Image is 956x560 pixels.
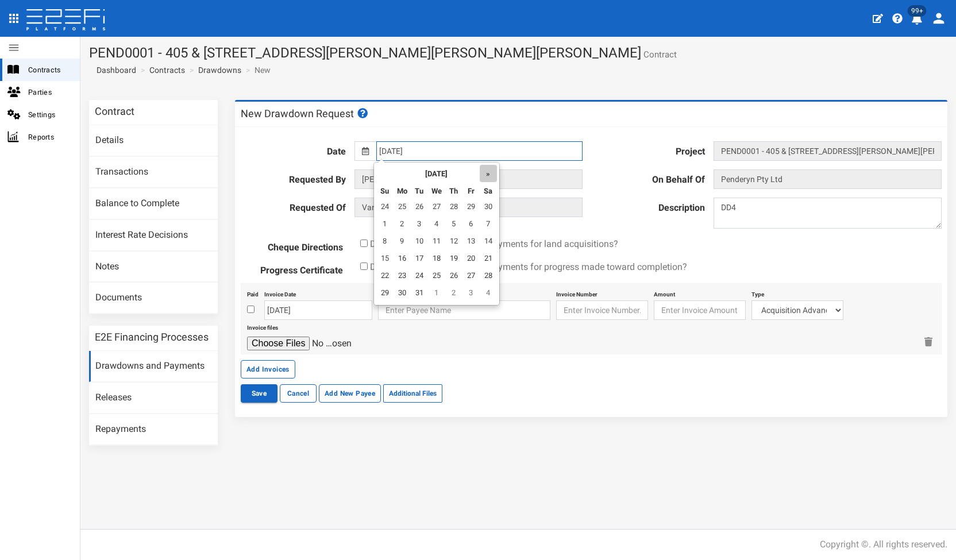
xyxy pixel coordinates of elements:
[89,157,218,188] a: Transactions
[376,217,394,234] td: 1
[445,217,462,234] td: 5
[394,234,411,251] td: 9
[480,199,497,217] td: 30
[95,332,209,342] h3: E2E Financing Processes
[241,169,354,187] label: Requested By
[241,360,295,379] button: Add Invoices
[243,64,271,76] li: New
[462,217,480,234] td: 6
[480,165,497,182] th: »
[714,141,942,161] input: Contract Name
[445,268,462,285] td: 26
[376,285,394,303] td: 29
[394,199,411,217] td: 25
[480,285,497,303] td: 4
[428,199,445,217] td: 27
[411,268,428,285] td: 24
[370,238,618,249] span: Does this Drawdown include payments for land acquisitions?
[383,384,442,403] label: Additional Files
[428,234,445,251] td: 11
[480,182,497,199] th: Sa
[480,234,497,251] td: 14
[462,251,480,268] td: 20
[247,320,278,332] label: Invoice files
[354,169,583,189] input: Requested By
[280,384,317,403] a: Cancel
[92,64,136,76] a: Dashboard
[376,182,394,199] th: Su
[480,268,497,285] td: 28
[654,300,746,320] input: Enter Invoice Amount
[462,182,480,199] th: Fr
[89,252,218,283] a: Notes
[445,234,462,251] td: 12
[394,268,411,285] td: 23
[376,199,394,217] td: 24
[411,199,428,217] td: 26
[820,538,947,551] div: Copyright ©. All rights reserved.
[411,234,428,251] td: 10
[149,64,185,76] a: Contracts
[232,237,352,254] label: Cheque Directions
[89,220,218,251] a: Interest Rate Decisions
[28,130,71,144] span: Reports
[462,199,480,217] td: 29
[751,287,764,299] label: Type
[411,285,428,303] td: 31
[241,198,354,215] label: Requested Of
[556,287,597,299] label: Invoice Number
[428,285,445,303] td: 1
[376,251,394,268] td: 15
[241,108,369,119] h3: New Drawdown Request
[378,300,550,320] input: Enter Payee Name
[89,283,218,314] a: Documents
[247,287,259,299] label: Paid
[462,234,480,251] td: 13
[89,45,947,60] h1: PEND0001 - 405 & [STREET_ADDRESS][PERSON_NAME][PERSON_NAME][PERSON_NAME]
[428,217,445,234] td: 4
[89,188,218,219] a: Balance to Complete
[354,198,583,217] input: Lender Entity
[600,169,714,187] label: On Behalf Of
[428,268,445,285] td: 25
[92,65,136,75] span: Dashboard
[89,383,218,414] a: Releases
[319,384,381,403] button: Add New Payee
[462,285,480,303] td: 3
[600,198,714,215] label: Description
[445,199,462,217] td: 28
[600,141,714,159] label: Project
[445,285,462,303] td: 2
[411,251,428,268] td: 17
[241,384,277,403] button: Save
[654,287,675,299] label: Amount
[428,251,445,268] td: 18
[376,268,394,285] td: 22
[480,251,497,268] td: 21
[264,287,296,299] label: Invoice Date
[411,182,428,199] th: Tu
[394,285,411,303] td: 30
[394,251,411,268] td: 16
[445,182,462,199] th: Th
[232,260,352,277] label: Progress Certificate
[89,125,218,156] a: Details
[480,217,497,234] td: 7
[428,182,445,199] th: We
[641,51,677,59] small: Contract
[411,217,428,234] td: 3
[556,300,648,320] input: Enter Invoice Number.
[714,169,942,189] input: Borrower Entity
[89,414,218,445] a: Repayments
[394,165,480,182] th: [DATE]
[394,182,411,199] th: Mo
[445,251,462,268] td: 19
[462,268,480,285] td: 27
[28,63,71,76] span: Contracts
[241,141,354,159] label: Date
[370,261,687,272] span: Does this Drawdown include payments for progress made toward completion?
[394,217,411,234] td: 2
[95,106,134,117] h3: Contract
[28,108,71,121] span: Settings
[89,351,218,382] a: Drawdowns and Payments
